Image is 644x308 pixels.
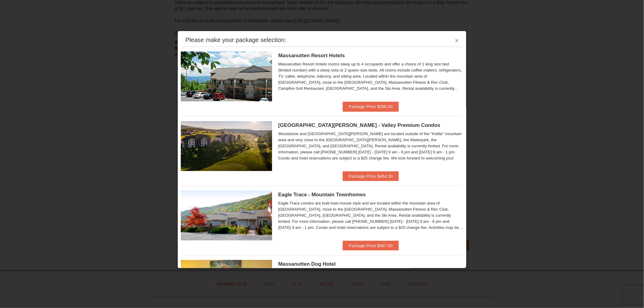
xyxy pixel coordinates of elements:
[278,122,440,128] span: [GEOGRAPHIC_DATA][PERSON_NAME] - Valley Premium Condos
[343,241,399,250] button: Package Price $467.00
[455,37,459,44] button: ×
[278,192,366,198] span: Eagle Trace - Mountain Townhomes
[185,37,286,43] div: Please make your package selection:
[278,131,463,161] div: Woodstone and [GEOGRAPHIC_DATA][PERSON_NAME] are located outside of the "Kettle" mountain area an...
[278,200,463,231] div: Eagle Trace condos are built town-house style and are located within the mountain area of [GEOGRA...
[181,121,272,171] img: 19219041-4-ec11c166.jpg
[181,51,272,101] img: 19219026-1-e3b4ac8e.jpg
[343,102,399,111] button: Package Price $386.00
[343,171,399,181] button: Package Price $464.30
[181,191,272,240] img: 19218983-1-9b289e55.jpg
[278,53,345,58] span: Massanutten Resort Hotels
[278,261,336,267] span: Massanutten Dog Hotel
[278,61,463,92] div: Massanutten Resort Hotels rooms sleep up to 4 occupants and offer a choice of 1 king size bed (li...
